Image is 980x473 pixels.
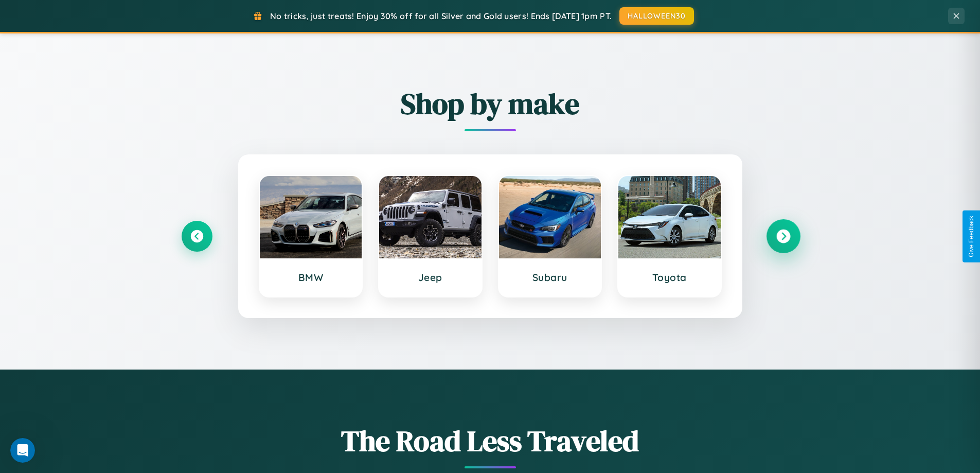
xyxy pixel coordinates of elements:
[968,216,975,257] div: Give Feedback
[270,271,352,284] h3: BMW
[619,7,694,25] button: HALLOWEEN30
[10,438,35,463] iframe: Intercom live chat
[509,271,591,284] h3: Subaru
[629,271,710,284] h3: Toyota
[182,84,799,124] h2: Shop by make
[182,421,799,461] h1: The Road Less Traveled
[389,271,471,284] h3: Jeep
[270,11,612,21] span: No tricks, just treats! Enjoy 30% off for all Silver and Gold users! Ends [DATE] 1pm PT.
